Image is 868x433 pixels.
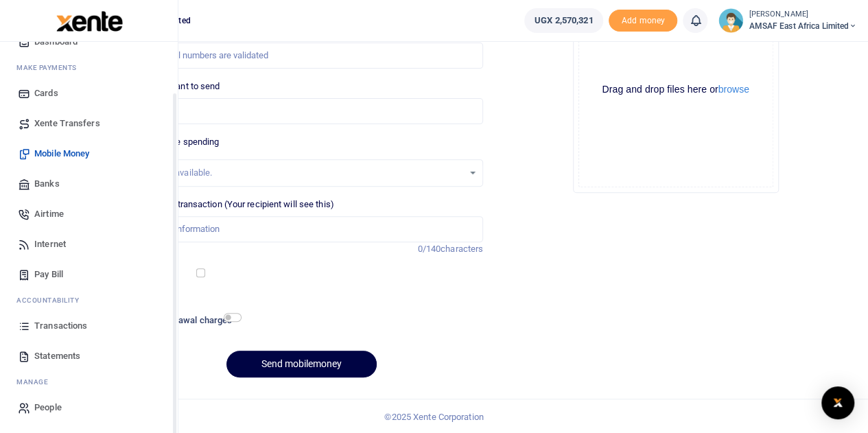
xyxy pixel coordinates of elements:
[11,169,167,199] a: Banks
[718,84,749,94] button: browse
[11,393,167,423] a: People
[56,11,123,32] img: logo-large
[524,8,603,33] a: UGX 2,570,321
[55,15,123,25] a: logo-small logo-large logo-large
[34,147,89,161] span: Mobile Money
[23,62,77,73] span: ake Payments
[11,57,167,78] li: M
[120,216,483,242] input: Enter extra information
[34,319,87,333] span: Transactions
[34,349,80,363] span: Statements
[120,98,483,124] input: UGX
[27,295,79,305] span: countability
[130,166,463,180] div: No options available.
[718,8,743,33] img: profile-user
[749,20,857,32] span: AMSAF East Africa Limited
[418,244,441,254] span: 0/140
[34,268,63,281] span: Pay Bill
[11,290,167,311] li: Ac
[23,377,49,387] span: anage
[11,311,167,341] a: Transactions
[120,43,483,69] input: MTN & Airtel numbers are validated
[519,8,609,33] li: Wallet ballance
[11,27,167,57] a: Dashboard
[34,35,78,49] span: Dashboard
[34,117,100,130] span: Xente Transfers
[609,10,677,32] li: Toup your wallet
[609,14,677,25] a: Add money
[11,259,167,290] a: Pay Bill
[11,371,167,393] li: M
[11,199,167,229] a: Airtime
[535,14,593,27] span: UGX 2,570,321
[609,10,677,32] span: Add money
[34,177,60,191] span: Banks
[441,244,483,254] span: characters
[821,386,854,419] div: Open Intercom Messenger
[749,9,857,21] small: [PERSON_NAME]
[11,108,167,139] a: Xente Transfers
[34,237,66,251] span: Internet
[11,139,167,169] a: Mobile Money
[11,341,167,371] a: Statements
[120,198,334,211] label: Memo for this transaction (Your recipient will see this)
[226,351,377,377] button: Send mobilemoney
[718,8,857,33] a: profile-user [PERSON_NAME] AMSAF East Africa Limited
[34,401,62,414] span: People
[579,83,773,96] div: Drag and drop files here or
[34,207,64,221] span: Airtime
[11,78,167,108] a: Cards
[34,86,58,100] span: Cards
[11,229,167,259] a: Internet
